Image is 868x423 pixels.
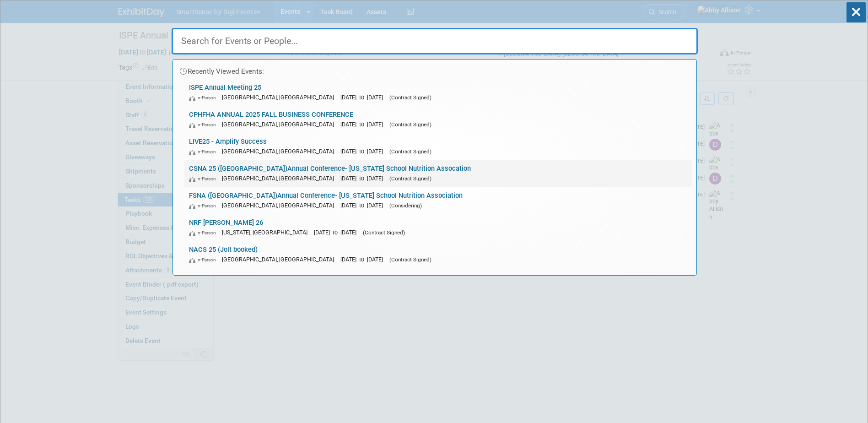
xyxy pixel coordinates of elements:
span: [DATE] to [DATE] [314,229,361,236]
a: FSNA ([GEOGRAPHIC_DATA])Annual Conference- [US_STATE] School Nutrition Association In-Person [GEO... [184,187,692,214]
span: (Contract Signed) [363,229,405,236]
span: In-Person [189,176,220,182]
input: Search for Events or People... [172,28,698,54]
span: [DATE] to [DATE] [340,202,388,209]
span: In-Person [189,95,220,101]
span: (Contract Signed) [389,94,431,101]
span: (Contract Signed) [389,256,431,263]
span: (Contract Signed) [389,148,431,155]
span: (Contract Signed) [389,121,431,128]
span: In-Person [189,230,220,236]
a: CSNA 25 ([GEOGRAPHIC_DATA])Annual Conference- [US_STATE] School Nutrition Assocation In-Person [G... [184,160,692,187]
span: [GEOGRAPHIC_DATA], [GEOGRAPHIC_DATA] [222,202,339,209]
span: [GEOGRAPHIC_DATA], [GEOGRAPHIC_DATA] [222,175,339,182]
span: (Considering) [389,202,422,209]
span: [GEOGRAPHIC_DATA], [GEOGRAPHIC_DATA] [222,148,339,155]
span: [DATE] to [DATE] [340,256,388,263]
a: NRF [PERSON_NAME] 26 In-Person [US_STATE], [GEOGRAPHIC_DATA] [DATE] to [DATE] (Contract Signed) [184,214,692,241]
span: In-Person [189,203,220,209]
div: Recently Viewed Events: [178,60,692,79]
a: NACS 25 (Jolt booked) In-Person [GEOGRAPHIC_DATA], [GEOGRAPHIC_DATA] [DATE] to [DATE] (Contract S... [184,241,692,268]
span: (Contract Signed) [389,175,431,182]
span: [US_STATE], [GEOGRAPHIC_DATA] [222,229,312,236]
span: In-Person [189,122,220,128]
a: LIVE25 - Amplify Success In-Person [GEOGRAPHIC_DATA], [GEOGRAPHIC_DATA] [DATE] to [DATE] (Contrac... [184,133,692,160]
span: [DATE] to [DATE] [340,94,388,101]
span: [DATE] to [DATE] [340,175,388,182]
span: In-Person [189,149,220,155]
span: In-Person [189,257,220,263]
a: ISPE Annual Meeting 25 In-Person [GEOGRAPHIC_DATA], [GEOGRAPHIC_DATA] [DATE] to [DATE] (Contract ... [184,79,692,106]
span: [DATE] to [DATE] [340,148,388,155]
span: [GEOGRAPHIC_DATA], [GEOGRAPHIC_DATA] [222,256,339,263]
span: [GEOGRAPHIC_DATA], [GEOGRAPHIC_DATA] [222,94,339,101]
a: CPHFHA ANNUAL 2025 FALL BUSINESS CONFERENCE In-Person [GEOGRAPHIC_DATA], [GEOGRAPHIC_DATA] [DATE]... [184,106,692,133]
span: [DATE] to [DATE] [340,121,388,128]
span: [GEOGRAPHIC_DATA], [GEOGRAPHIC_DATA] [222,121,339,128]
